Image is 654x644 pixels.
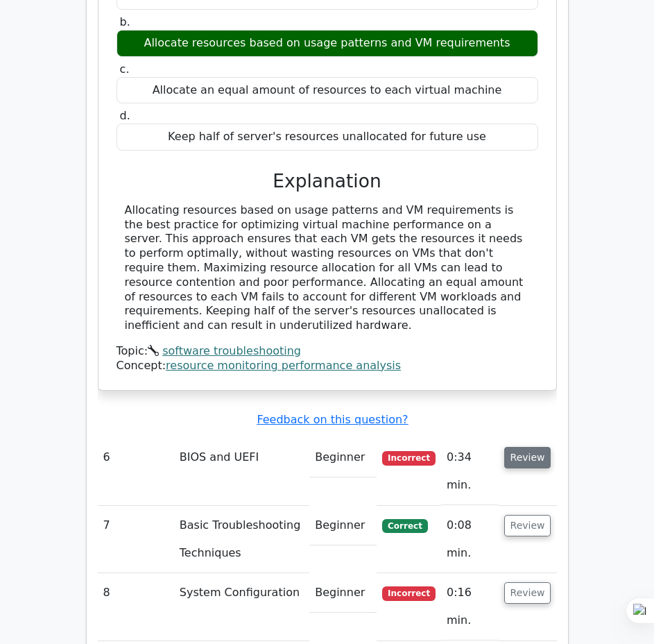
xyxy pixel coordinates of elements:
[162,344,301,357] a: software troubleshooting
[125,203,530,333] div: Allocating resources based on usage patterns and VM requirements is the best practice for optimiz...
[120,62,130,76] span: c.
[117,124,538,151] div: Keep half of server's resources unallocated for future use
[382,519,427,533] span: Correct
[98,573,174,641] td: 8
[117,30,538,57] div: Allocate resources based on usage patterns and VM requirements
[117,344,538,359] div: Topic:
[98,438,174,505] td: 6
[309,506,377,545] td: Beginner
[117,359,538,373] div: Concept:
[441,438,499,505] td: 0:34 min.
[309,573,377,613] td: Beginner
[382,451,436,465] span: Incorrect
[117,77,538,104] div: Allocate an equal amount of resources to each virtual machine
[174,573,309,641] td: System Configuration
[174,438,309,505] td: BIOS and UEFI
[166,359,401,372] a: resource monitoring performance analysis
[120,109,130,122] span: d.
[441,506,499,573] td: 0:08 min.
[504,447,551,468] button: Review
[382,586,436,600] span: Incorrect
[174,506,309,573] td: Basic Troubleshooting Techniques
[441,573,499,641] td: 0:16 min.
[309,438,377,477] td: Beginner
[98,506,174,573] td: 7
[120,15,130,28] span: b.
[504,515,551,536] button: Review
[257,413,408,426] a: Feedback on this question?
[125,170,530,192] h3: Explanation
[504,582,551,604] button: Review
